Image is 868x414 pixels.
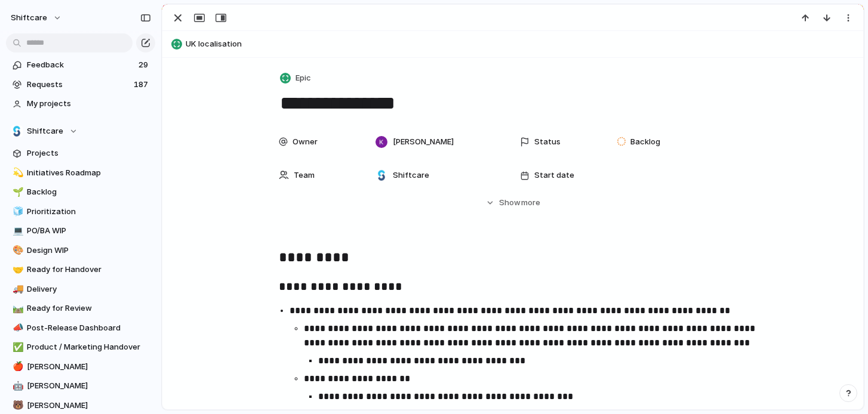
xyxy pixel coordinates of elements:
[27,245,151,257] span: Design WIP
[27,341,151,353] span: Product / Marketing Handover
[6,95,155,113] a: My projects
[13,341,21,354] div: ✅
[13,263,21,277] div: 🤝
[11,245,23,257] button: 🎨
[6,183,155,201] a: 🌱Backlog
[11,302,23,314] button: 🛤️
[13,302,21,316] div: 🛤️
[534,169,574,181] span: Start date
[6,76,155,94] a: Requests187
[13,282,21,296] div: 🚚
[13,398,21,412] div: 🐻
[27,186,151,198] span: Backlog
[168,35,858,54] button: UK localisation
[11,264,23,276] button: 🤝
[27,125,63,137] span: Shiftcare
[13,166,21,180] div: 💫
[11,12,47,24] span: shiftcare
[138,59,150,71] span: 29
[6,261,155,279] a: 🤝Ready for Handover
[6,377,155,395] a: 🤖[PERSON_NAME]
[13,379,21,393] div: 🤖
[13,243,21,257] div: 🎨
[27,400,151,412] span: [PERSON_NAME]
[6,122,155,140] button: Shiftcare
[6,319,155,337] a: 📣Post-Release Dashboard
[393,136,454,148] span: [PERSON_NAME]
[11,380,23,392] button: 🤖
[6,358,155,376] a: 🍎[PERSON_NAME]
[294,169,315,181] span: Team
[11,322,23,334] button: 📣
[27,361,151,373] span: [PERSON_NAME]
[27,167,151,179] span: Initiatives Roadmap
[6,222,155,240] a: 💻PO/BA WIP
[11,167,23,179] button: 💫
[6,299,155,317] a: 🛤️Ready for Review
[13,321,21,335] div: 📣
[134,79,150,91] span: 187
[6,280,155,298] a: 🚚Delivery
[296,72,311,84] span: Epic
[499,197,521,209] span: Show
[293,136,318,148] span: Owner
[27,206,151,218] span: Prioritization
[13,186,21,199] div: 🌱
[11,206,23,218] button: 🧊
[393,169,429,181] span: Shiftcare
[5,8,68,27] button: shiftcare
[186,38,858,50] span: UK localisation
[27,264,151,276] span: Ready for Handover
[11,400,23,412] button: 🐻
[6,56,155,74] a: Feedback29
[27,59,135,71] span: Feedback
[27,225,151,237] span: PO/BA WIP
[279,192,747,214] button: Showmore
[27,302,151,314] span: Ready for Review
[6,242,155,259] a: 🎨Design WIP
[27,380,151,392] span: [PERSON_NAME]
[6,338,155,356] a: ✅Product / Marketing Handover
[6,164,155,182] a: 💫Initiatives Roadmap
[13,205,21,218] div: 🧊
[13,360,21,373] div: 🍎
[11,361,23,373] button: 🍎
[521,197,540,209] span: more
[11,283,23,295] button: 🚚
[27,283,151,295] span: Delivery
[11,341,23,353] button: ✅
[630,136,660,148] span: Backlog
[27,147,151,159] span: Projects
[27,322,151,334] span: Post-Release Dashboard
[6,203,155,221] a: 🧊Prioritization
[534,136,561,148] span: Status
[11,225,23,237] button: 💻
[27,98,151,110] span: My projects
[11,186,23,198] button: 🌱
[6,144,155,162] a: Projects
[13,224,21,238] div: 💻
[278,70,315,87] button: Epic
[27,79,130,91] span: Requests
